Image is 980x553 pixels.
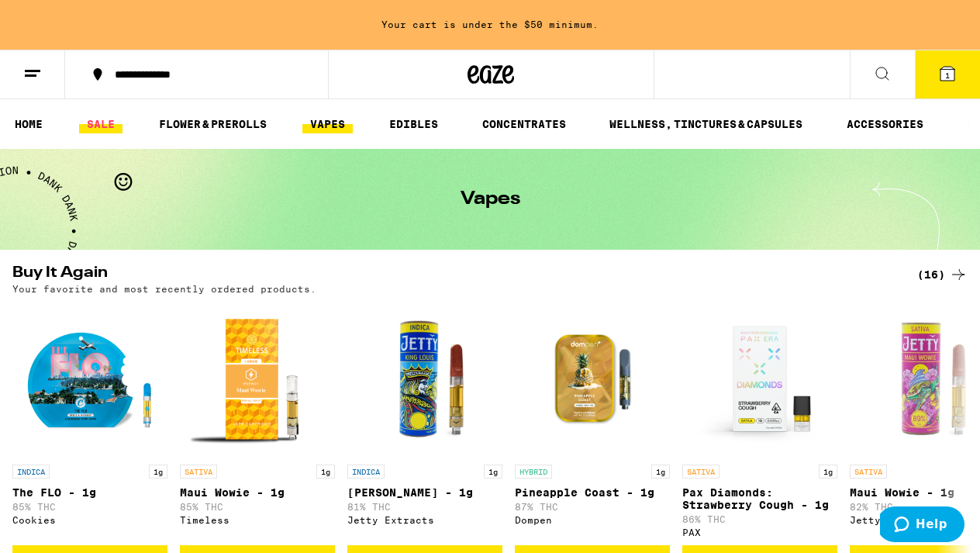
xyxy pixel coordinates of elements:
p: 87% THC [515,502,670,512]
a: ACCESSORIES [839,115,931,133]
p: 1g [316,465,335,479]
p: The FLO - 1g [12,486,167,499]
h1: Vapes [461,190,520,209]
p: SATIVA [850,465,887,479]
a: (16) [917,265,968,284]
a: SALE [79,115,122,133]
a: WELLNESS, TINCTURES & CAPSULES [602,115,810,133]
a: Open page for The FLO - 1g from Cookies [12,302,167,545]
iframe: Opens a widget where you can find more information [880,506,964,545]
img: Timeless - Maui Wowie - 1g [180,302,335,457]
a: Open page for Pineapple Coast - 1g from Dompen [515,302,670,545]
div: Jetty Extracts [347,515,502,525]
a: FLOWER & PREROLLS [151,115,274,133]
p: HYBRID [515,465,552,479]
a: Open page for Pax Diamonds: Strawberry Cough - 1g from PAX [682,302,837,545]
div: Cookies [12,515,167,525]
a: Open page for Maui Wowie - 1g from Timeless [180,302,335,545]
p: Maui Wowie - 1g [180,486,335,499]
a: HOME [7,115,50,133]
div: PAX [682,527,837,537]
a: VAPES [302,115,353,133]
button: 1 [915,50,980,99]
p: 86% THC [682,514,837,524]
img: Jetty Extracts - King Louis - 1g [347,302,502,457]
div: Timeless [180,515,335,525]
p: 1g [149,465,167,479]
p: SATIVA [180,465,217,479]
p: [PERSON_NAME] - 1g [347,486,502,499]
p: 1g [484,465,502,479]
p: Your favorite and most recently ordered products. [12,284,316,294]
p: INDICA [12,465,50,479]
a: CONCENTRATES [474,115,574,133]
span: 1 [945,71,950,80]
p: SATIVA [682,465,719,479]
p: 85% THC [180,502,335,512]
img: PAX - Pax Diamonds: Strawberry Cough - 1g [682,302,837,457]
p: 85% THC [12,502,167,512]
p: Pax Diamonds: Strawberry Cough - 1g [682,486,837,511]
h2: Buy It Again [12,265,892,284]
p: 81% THC [347,502,502,512]
div: Dompen [515,515,670,525]
p: 1g [651,465,670,479]
img: Cookies - The FLO - 1g [12,302,167,457]
a: EDIBLES [381,115,446,133]
p: INDICA [347,465,385,479]
img: Dompen - Pineapple Coast - 1g [515,302,670,457]
a: Open page for King Louis - 1g from Jetty Extracts [347,302,502,545]
p: 1g [819,465,837,479]
p: Pineapple Coast - 1g [515,486,670,499]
